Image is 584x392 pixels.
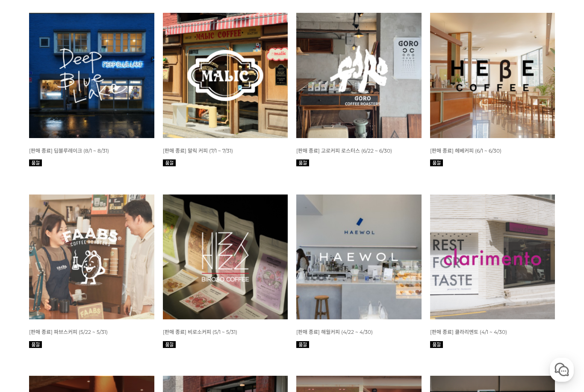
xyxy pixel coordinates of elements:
a: 설정 [110,271,164,292]
a: [판매 종료] 파브스커피 (5/22 ~ 5/31) [29,328,108,335]
img: 6월 커피 스몰 월픽 고로커피 로스터스 [296,13,422,138]
span: 설정 [132,284,142,291]
a: [판매 종료] 딥블루레이크 (8/1 ~ 8/31) [29,147,109,154]
img: 4월 커피 월픽 클라리멘토 [430,195,555,320]
img: 품절 [29,159,42,166]
img: 품절 [296,341,309,348]
span: [판매 종료] 클라리멘토 (4/1 ~ 4/30) [430,329,507,335]
span: [판매 종료] 말릭 커피 (7/1 ~ 7/31) [163,147,233,154]
a: 대화 [56,271,110,292]
img: 품절 [163,341,176,348]
a: [판매 종료] 말릭 커피 (7/1 ~ 7/31) [163,147,233,154]
img: 품절 [430,159,443,166]
a: [판매 종료] 해월커피 (4/22 ~ 4/30) [296,328,373,335]
img: 8월 커피 월픽 딥블루레이크 [29,13,154,138]
img: 품절 [29,341,42,348]
a: [판매 종료] 비로소커피 (5/1 ~ 5/31) [163,328,237,335]
img: 품절 [430,341,443,348]
img: 품절 [163,159,176,166]
span: [판매 종료] 헤베커피 (6/1 ~ 6/30) [430,147,501,154]
img: 5월 커피 스몰 월픽 파브스커피 [29,195,154,320]
span: [판매 종료] 파브스커피 (5/22 ~ 5/31) [29,329,108,335]
span: [판매 종료] 해월커피 (4/22 ~ 4/30) [296,329,373,335]
a: 홈 [3,271,56,292]
span: 대화 [78,284,88,291]
img: 4월 커피 스몰월픽 해월커피 [296,195,422,320]
img: 6월 커피 월픽 헤베커피 [430,13,555,138]
span: [판매 종료] 비로소커피 (5/1 ~ 5/31) [163,329,237,335]
img: 5월 커피 월픽 비로소커피 [163,195,288,320]
a: [판매 종료] 고로커피 로스터스 (6/22 ~ 6/30) [296,147,392,154]
a: [판매 종료] 클라리멘토 (4/1 ~ 4/30) [430,328,507,335]
a: [판매 종료] 헤베커피 (6/1 ~ 6/30) [430,147,501,154]
img: 7월 커피 월픽 말릭커피 [163,13,288,138]
span: 홈 [27,284,32,291]
img: 품절 [296,159,309,166]
span: [판매 종료] 딥블루레이크 (8/1 ~ 8/31) [29,147,109,154]
span: [판매 종료] 고로커피 로스터스 (6/22 ~ 6/30) [296,147,392,154]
